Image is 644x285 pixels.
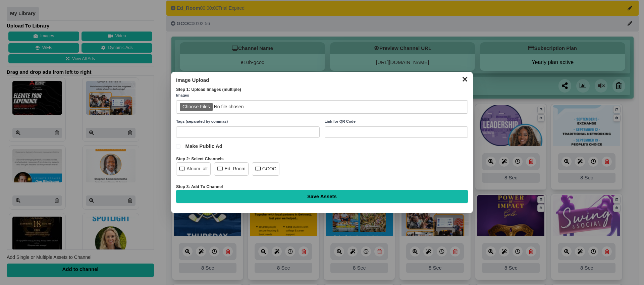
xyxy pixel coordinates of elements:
[176,87,468,93] div: Step 1: Upload Images (multiple)
[176,162,211,176] div: Atrium_alt
[176,119,320,125] label: Tags (separated by commas)
[176,93,468,99] label: Images
[176,143,468,150] label: Make Public Ad
[214,162,248,176] div: Ed_Room
[252,162,279,176] div: GCOC
[176,156,468,162] div: Step 2: Select Channels
[176,190,468,203] input: Save Assets
[176,144,180,149] input: Make Public Ad
[176,77,468,83] h3: Image Upload
[325,119,468,125] label: Link for QR Code
[458,73,471,83] button: ✕
[176,184,468,190] div: Step 3: Add To Channel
